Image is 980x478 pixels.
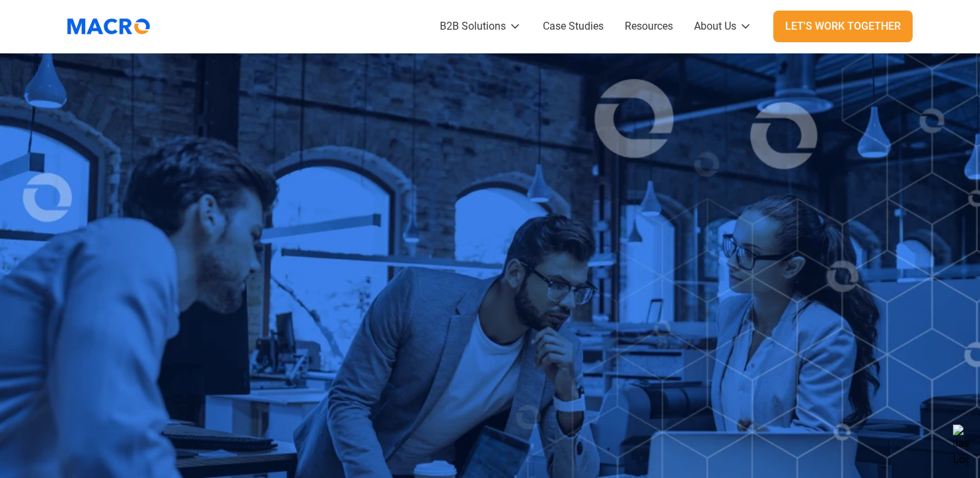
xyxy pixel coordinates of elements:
[61,10,157,43] img: Macromator Logo
[694,18,736,34] div: About Us
[440,18,506,34] div: B2B Solutions
[67,10,160,43] a: home
[785,18,901,34] div: Let's Work Together
[773,11,913,42] a: Let's Work Together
